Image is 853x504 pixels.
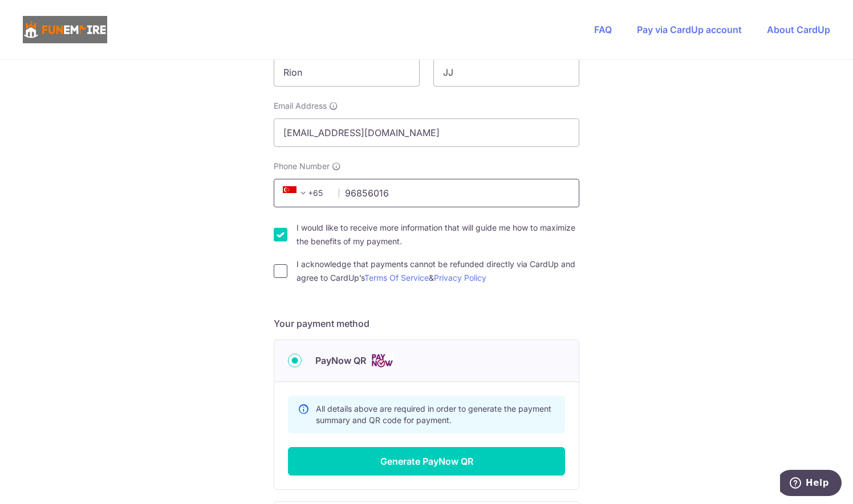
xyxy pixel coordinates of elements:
a: Pay via CardUp account [637,24,742,35]
input: First name [274,58,420,87]
span: All details above are required in order to generate the payment summary and QR code for payment. [316,404,551,425]
input: Last name [433,58,579,87]
img: Cards logo [371,354,393,368]
label: I acknowledge that payments cannot be refunded directly via CardUp and agree to CardUp’s & [296,257,579,285]
a: Terms Of Service [364,273,429,282]
span: +65 [283,186,310,200]
div: PayNow QR Cards logo [288,354,565,368]
a: FAQ [594,24,612,35]
input: Email address [274,118,579,147]
button: Generate PayNow QR [288,447,565,476]
h5: Your payment method [274,317,579,330]
span: Phone Number [274,161,330,172]
a: Privacy Policy [434,273,486,282]
span: Email Address [274,100,327,112]
span: +65 [279,186,331,200]
label: I would like to receive more information that will guide me how to maximize the benefits of my pa... [296,221,579,248]
span: PayNow QR [315,354,366,367]
iframe: Opens a widget where you can find more information [780,470,842,498]
a: About CardUp [767,24,830,35]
